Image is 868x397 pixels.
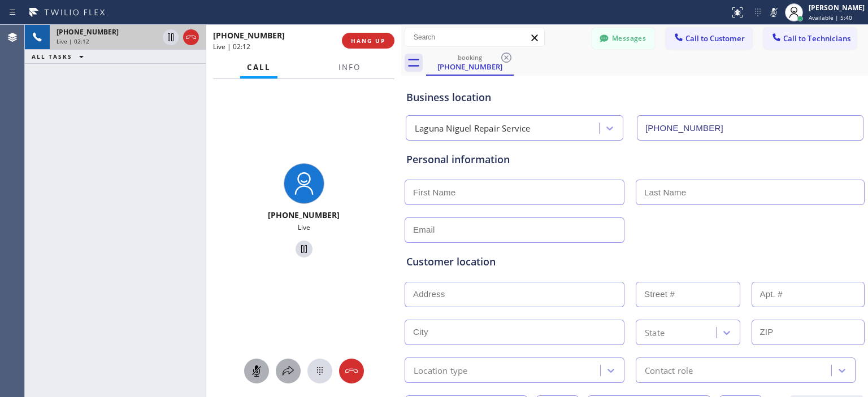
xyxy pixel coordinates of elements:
[342,33,394,49] button: HANG UP
[296,241,313,258] button: Hold Customer
[414,364,468,377] div: Location type
[752,282,865,307] input: Apt. #
[405,28,544,46] input: Search
[809,3,865,12] div: [PERSON_NAME]
[240,56,277,78] button: Call
[163,29,179,45] button: Hold Customer
[57,37,89,45] span: Live | 02:12
[25,50,95,63] button: ALL TASKS
[244,359,269,383] button: Mute
[338,62,361,72] span: Info
[276,359,301,383] button: Open directory
[783,33,850,43] span: Call to Technicians
[645,326,665,339] div: State
[247,62,271,72] span: Call
[307,359,332,383] button: Open dialpad
[406,152,863,167] div: Personal information
[636,180,865,205] input: Last Name
[213,42,250,51] span: Live | 02:12
[405,217,624,243] input: Email
[427,62,513,72] div: [PHONE_NUMBER]
[332,56,367,78] button: Info
[405,320,624,345] input: City
[637,115,863,141] input: Phone Number
[339,359,364,383] button: Hang up
[809,14,852,21] span: Available | 5:40
[427,50,513,75] div: (650) 387-2848
[183,29,199,45] button: Hang up
[763,28,857,49] button: Call to Technicians
[592,28,654,49] button: Messages
[213,30,285,41] span: [PHONE_NUMBER]
[405,282,624,307] input: Address
[406,90,863,105] div: Business location
[298,223,310,232] span: Live
[645,364,693,377] div: Contact role
[636,282,740,307] input: Street #
[57,27,119,37] span: [PHONE_NUMBER]
[415,122,531,135] div: Laguna Niguel Repair Service
[405,180,624,205] input: First Name
[406,254,863,269] div: Customer location
[666,28,752,49] button: Call to Customer
[32,53,72,60] span: ALL TASKS
[268,210,340,220] span: [PHONE_NUMBER]
[685,33,745,43] span: Call to Customer
[351,37,385,45] span: HANG UP
[427,53,513,62] div: booking
[752,320,865,345] input: ZIP
[766,5,782,20] button: Mute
